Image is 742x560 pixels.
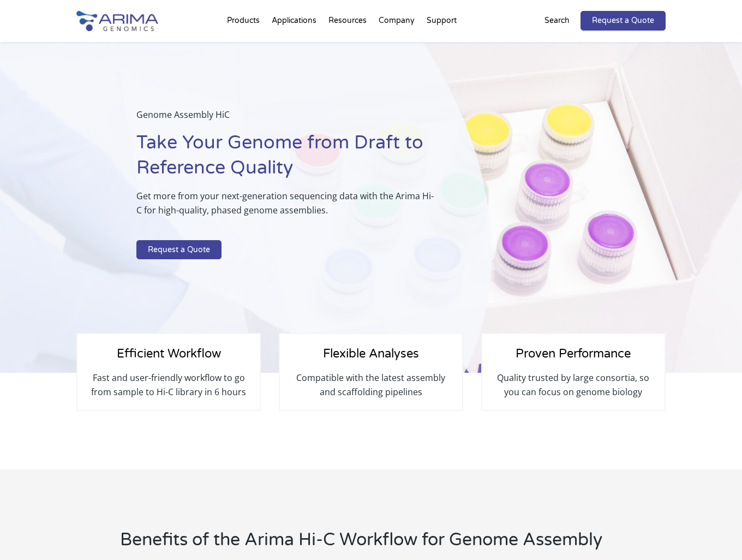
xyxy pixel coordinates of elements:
img: Arima-Genomics-logo [76,11,158,31]
a: Request a Quote [136,240,222,260]
p: Fast and user-friendly workflow to go from sample to Hi-C library in 6 hours [88,371,249,399]
p: Quality trusted by large consortia, so you can focus on genome biology [493,371,654,399]
span: Flexible Analyses [323,347,419,361]
p: Get more from your next-generation sequencing data with the Arima Hi-C for high-quality, phased g... [136,189,437,226]
a: Request a Quote [581,11,666,31]
span: Efficient Workflow [117,347,221,361]
span: Proven Performance [516,347,631,361]
p: Compatible with the latest assembly and scaffolding pipelines [291,371,451,399]
p: Search [544,14,570,28]
h1: Take Your Genome from Draft to Reference Quality [136,130,437,189]
p: Genome Assembly HiC [136,108,437,130]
